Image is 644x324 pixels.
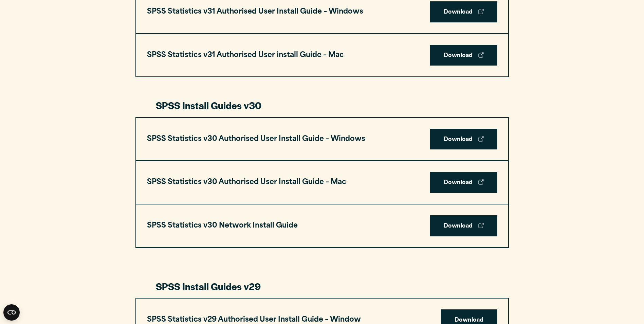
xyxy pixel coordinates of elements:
[147,5,363,18] h3: SPSS Statistics v31 Authorised User Install Guide – Windows
[147,49,344,62] h3: SPSS Statistics v31 Authorised User install Guide – Mac
[147,133,365,146] h3: SPSS Statistics v30 Authorised User Install Guide – Windows
[156,280,489,293] h3: SPSS Install Guides v29
[156,99,489,112] h3: SPSS Install Guides v30
[430,1,497,22] a: Download
[430,45,497,66] a: Download
[3,304,20,321] button: Open CMP widget
[430,129,497,150] a: Download
[430,172,497,193] a: Download
[430,215,497,236] a: Download
[147,219,298,232] h3: SPSS Statistics v30 Network Install Guide
[147,176,346,189] h3: SPSS Statistics v30 Authorised User Install Guide – Mac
